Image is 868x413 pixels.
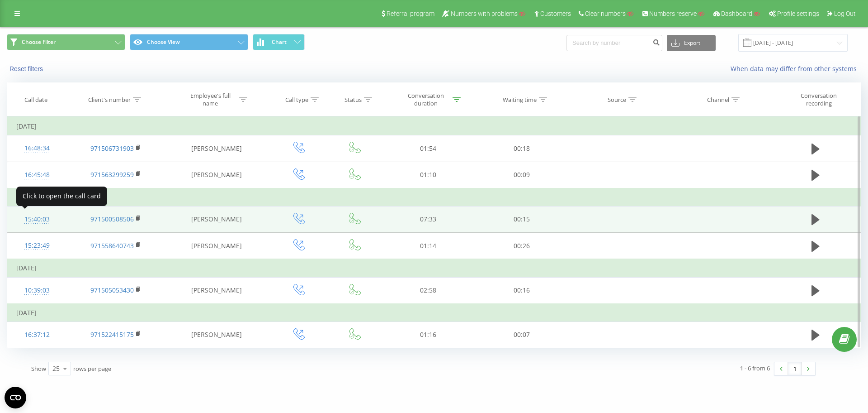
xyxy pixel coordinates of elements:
div: Channel [707,96,729,104]
div: Waiting time [503,96,537,104]
div: Conversation recording [789,92,848,107]
td: 01:54 [382,135,475,162]
button: Choose Filter [7,34,125,50]
td: [PERSON_NAME] [164,206,269,232]
td: 00:07 [475,322,569,348]
td: [DATE] [7,117,861,135]
a: 971563299259 [90,170,134,179]
a: 971506731903 [90,144,134,153]
div: 15:23:49 [16,237,58,255]
a: When data may differ from other systems [731,64,861,73]
button: Export [667,35,716,51]
button: Open CMP widget [5,387,26,408]
span: Customers [540,10,571,17]
span: Chart [272,39,287,45]
span: Choose Filter [22,38,56,46]
a: 1 [788,362,802,375]
button: Reset filters [7,65,47,73]
span: Dashboard [721,10,752,17]
td: [PERSON_NAME] [164,233,269,259]
span: Show [31,365,46,373]
span: rows per page [73,365,111,373]
td: 01:16 [382,322,475,348]
input: Search by number [566,35,662,51]
span: Numbers reserve [649,10,697,17]
button: Choose View [130,34,248,50]
td: 01:14 [382,233,475,259]
span: Log Out [834,10,856,17]
div: 1 - 6 from 6 [740,364,770,373]
a: 971558640743 [90,241,134,250]
a: 971500508506 [90,215,134,223]
td: [DATE] [7,304,861,322]
div: 16:37:12 [16,326,58,344]
span: Profile settings [777,10,819,17]
td: [DATE] [7,259,861,277]
div: 15:40:03 [16,211,58,228]
td: 00:18 [475,135,569,162]
td: 00:16 [475,277,569,304]
td: 00:26 [475,233,569,259]
div: Status [344,96,362,104]
div: 25 [52,364,60,373]
div: Conversation duration [402,92,450,107]
div: Employee's full name [184,92,237,107]
td: 07:33 [382,206,475,232]
td: 02:58 [382,277,475,304]
td: 01:10 [382,162,475,188]
td: 00:15 [475,206,569,232]
div: Client's number [88,96,131,104]
td: 00:09 [475,162,569,188]
div: Call date [24,96,47,104]
span: Referral program [387,10,434,17]
a: 971505053430 [90,286,134,294]
div: 16:48:34 [16,139,58,157]
td: [PERSON_NAME] [164,277,269,304]
span: Clear numbers [585,10,626,17]
span: Numbers with problems [451,10,518,17]
td: [PERSON_NAME] [164,322,269,348]
div: 10:39:03 [16,282,58,299]
div: 16:45:48 [16,166,58,184]
td: [DATE] [7,188,861,206]
td: [PERSON_NAME] [164,162,269,188]
div: Source [608,96,626,104]
div: Call type [285,96,308,104]
button: Chart [253,34,305,50]
a: 971522415175 [90,330,134,339]
td: [PERSON_NAME] [164,135,269,162]
div: Click to open the call card [16,187,107,206]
